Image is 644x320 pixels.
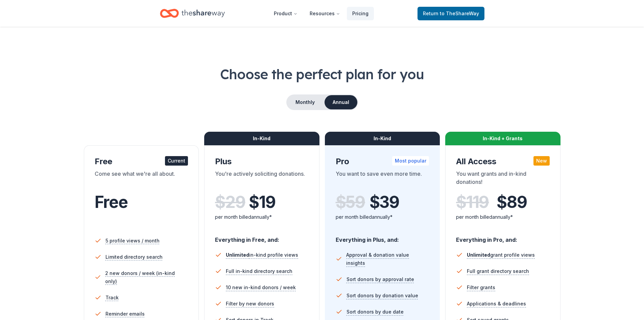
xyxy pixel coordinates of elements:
[215,213,309,221] div: per month billed annually*
[467,300,526,308] span: Applications & deadlines
[165,156,188,166] div: Current
[268,5,374,21] nav: Main
[347,7,374,20] a: Pricing
[369,193,399,212] span: $ 39
[249,193,275,212] span: $ 19
[215,170,309,189] div: You're actively soliciting donations.
[347,275,414,283] span: Sort donors by approval rate
[456,156,550,167] div: All Access
[325,95,357,109] button: Annual
[467,283,495,292] span: Filter grants
[105,269,188,285] span: 2 new donors / week (in-kind only)
[423,9,479,18] span: Return
[456,213,550,221] div: per month billed annually*
[204,132,319,145] div: In-Kind
[497,193,527,212] span: $ 89
[392,156,429,166] div: Most popular
[226,300,274,308] span: Filter by new donors
[336,230,429,244] div: Everything in Plus, and:
[160,5,225,21] a: Home
[336,156,429,167] div: Pro
[105,294,119,302] span: Track
[95,170,188,189] div: Come see what we're all about.
[268,7,303,20] button: Product
[215,156,309,167] div: Plus
[467,267,529,275] span: Full grant directory search
[467,252,535,258] span: grant profile views
[215,230,309,244] div: Everything in Free, and:
[440,10,479,16] span: to TheShareWay
[325,132,440,145] div: In-Kind
[105,237,160,245] span: 5 profile views / month
[347,308,404,316] span: Sort donors by due date
[304,7,345,20] button: Resources
[226,283,296,292] span: 10 new in-kind donors / week
[347,292,418,300] span: Sort donors by donation value
[533,156,550,166] div: New
[27,65,617,84] h1: Choose the perfect plan for you
[346,251,429,267] span: Approval & donation value insights
[336,170,429,189] div: You want to save even more time.
[445,132,560,145] div: In-Kind + Grants
[105,253,163,261] span: Limited directory search
[95,192,128,212] span: Free
[95,156,188,167] div: Free
[105,310,145,318] span: Reminder emails
[226,267,292,275] span: Full in-kind directory search
[336,213,429,221] div: per month billed annually*
[456,170,550,189] div: You want grants and in-kind donations!
[287,95,323,109] button: Monthly
[226,252,298,258] span: in-kind profile views
[418,7,484,20] a: Returnto TheShareWay
[226,252,249,258] span: Unlimited
[456,230,550,244] div: Everything in Pro, and:
[467,252,490,258] span: Unlimited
